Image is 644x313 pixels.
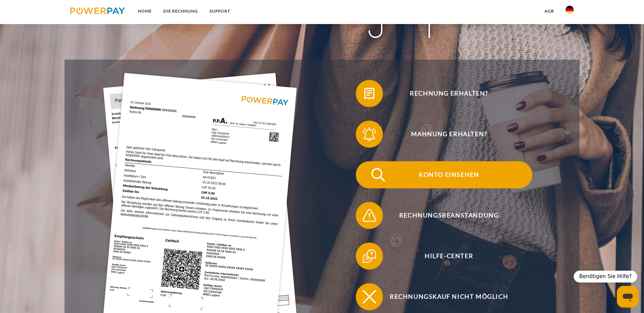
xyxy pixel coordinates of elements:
a: Home [132,5,158,17]
span: Mahnung erhalten? [366,121,532,148]
button: Rechnungsbeanstandung [356,202,532,229]
span: Rechnungsbeanstandung [366,202,532,229]
img: qb_warning.svg [361,207,378,224]
a: agb [539,5,560,17]
img: logo-powerpay.svg [70,7,125,14]
button: Konto einsehen [356,161,532,188]
button: Rechnungskauf nicht möglich [356,283,532,310]
button: Mahnung erhalten? [356,121,532,148]
img: qb_search.svg [370,166,387,183]
span: Rechnungskauf nicht möglich [366,283,532,310]
iframe: Schaltfläche zum Öffnen des Messaging-Fensters; Konversation läuft [617,286,639,308]
a: SUPPORT [204,5,236,17]
img: qb_bell.svg [361,126,378,143]
button: Hilfe-Center [356,243,532,270]
img: qb_bill.svg [361,85,378,102]
span: Hilfe-Center [366,243,532,270]
div: Benötigen Sie Hilfe? [574,271,637,283]
img: de [566,6,574,14]
img: qb_close.svg [361,288,378,305]
span: Rechnung erhalten? [366,80,532,107]
button: Rechnung erhalten? [356,80,532,107]
span: Konto einsehen [366,161,532,188]
a: DIE RECHNUNG [158,5,204,17]
img: qb_help.svg [361,248,378,265]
